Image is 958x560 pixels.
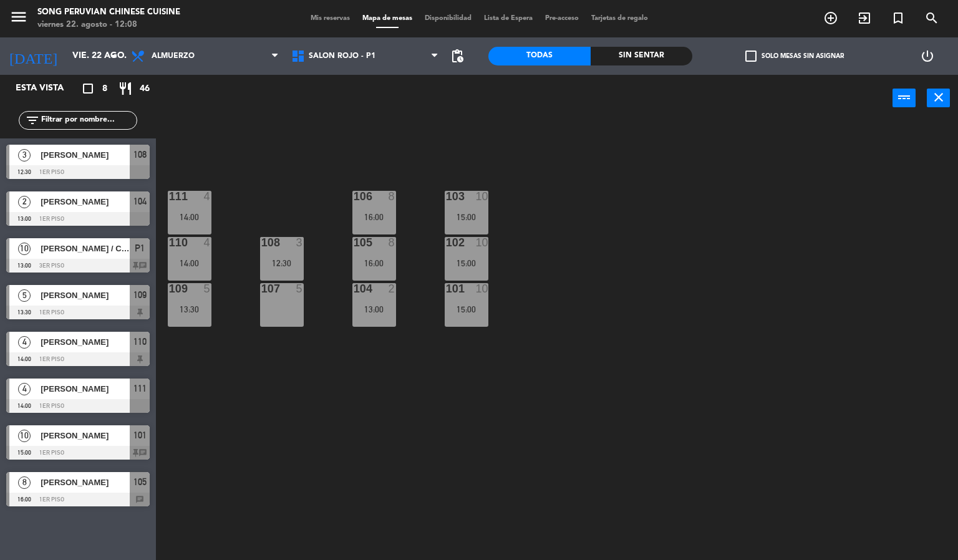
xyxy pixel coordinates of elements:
div: Sin sentar [591,47,693,65]
span: 109 [133,287,147,302]
span: [PERSON_NAME] [41,289,130,302]
div: 103 [446,191,447,202]
span: [PERSON_NAME] [41,336,130,349]
span: [PERSON_NAME] [41,429,130,442]
button: close [927,89,950,107]
span: 104 [133,194,147,209]
div: 106 [354,191,354,202]
span: 108 [133,147,147,162]
div: 104 [354,283,354,294]
div: 12:30 [260,259,304,268]
span: 111 [133,381,147,396]
div: Todas [488,47,591,65]
div: 14:00 [168,213,211,221]
div: 3 [296,237,304,248]
span: P1 [135,241,145,256]
div: 15:00 [445,259,488,268]
button: power_input [893,89,916,107]
span: SALON ROJO - P1 [309,52,375,60]
span: Tarjetas de regalo [585,15,654,22]
span: [PERSON_NAME] [41,195,130,208]
span: 3 [18,149,31,162]
div: viernes 22. agosto - 12:08 [37,19,180,31]
i: crop_square [80,81,95,96]
div: 13:00 [352,305,396,314]
button: menu [9,7,28,31]
span: 5 [18,289,31,302]
input: Filtrar por nombre... [40,113,137,127]
span: Mis reservas [304,15,356,22]
label: Solo mesas sin asignar [745,51,844,62]
div: 16:00 [352,213,396,221]
span: 2 [18,196,31,208]
span: Lista de Espera [478,15,539,22]
div: 10 [476,283,488,294]
i: exit_to_app [857,11,872,26]
div: 110 [169,237,170,248]
span: 105 [133,475,147,490]
div: 2 [389,283,396,294]
div: 16:00 [352,259,396,268]
i: close [931,90,946,105]
div: 8 [389,237,396,248]
i: add_circle_outline [823,11,838,26]
span: Mapa de mesas [356,15,419,22]
span: 8 [18,476,31,489]
span: [PERSON_NAME] [41,476,130,489]
span: 101 [133,428,147,443]
div: 102 [446,237,447,248]
span: 10 [18,243,31,255]
i: arrow_drop_down [107,49,122,64]
div: 111 [169,191,170,202]
div: 4 [204,237,211,248]
span: Almuerzo [152,52,195,60]
span: 8 [102,82,107,96]
div: 15:00 [445,305,488,314]
div: Song Peruvian Chinese Cuisine [37,6,180,19]
span: 10 [18,430,31,442]
i: filter_list [25,113,40,128]
i: turned_in_not [891,11,906,26]
div: 13:30 [168,305,211,314]
i: menu [9,7,28,26]
span: 46 [140,82,150,96]
span: 110 [133,334,147,349]
span: 4 [18,336,31,349]
div: 10 [476,237,488,248]
span: 4 [18,383,31,395]
div: 109 [169,283,170,294]
span: [PERSON_NAME] / CHEF [PERSON_NAME] [41,242,130,255]
i: restaurant [118,81,133,96]
i: power_settings_new [920,49,935,64]
span: [PERSON_NAME] [41,148,130,162]
i: search [924,11,939,26]
span: [PERSON_NAME] [41,382,130,395]
span: Disponibilidad [419,15,478,22]
div: 8 [389,191,396,202]
div: 10 [476,191,488,202]
div: 5 [296,283,304,294]
div: 14:00 [168,259,211,268]
i: power_input [897,90,912,105]
div: 4 [204,191,211,202]
div: Esta vista [6,81,90,96]
div: 105 [354,237,354,248]
div: 15:00 [445,213,488,221]
span: Pre-acceso [539,15,585,22]
span: check_box_outline_blank [745,51,757,62]
span: pending_actions [450,49,465,64]
div: 5 [204,283,211,294]
div: 101 [446,283,447,294]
